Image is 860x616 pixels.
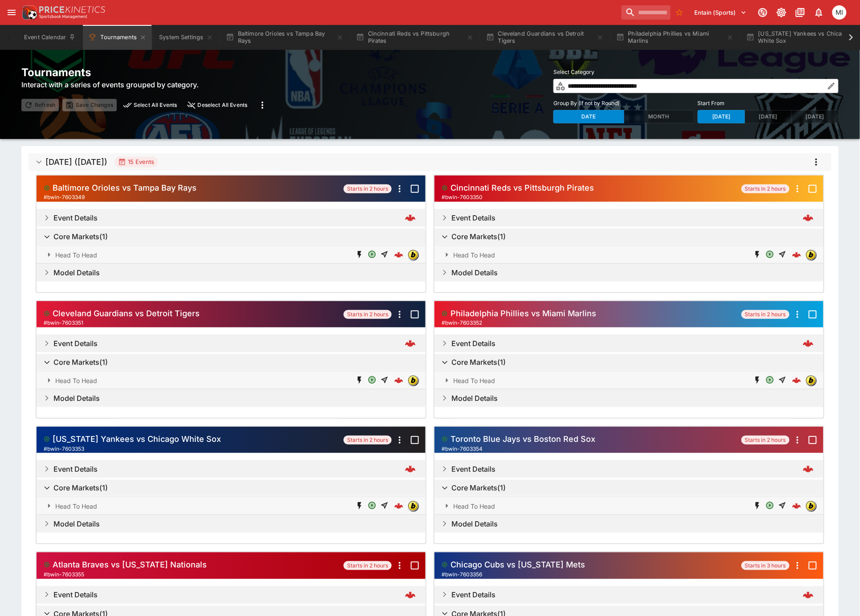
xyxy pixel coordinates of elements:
[611,25,739,50] button: Philadelphia Phillies vs Miami Marlins
[405,464,416,474] img: logo-cerberus--red.svg
[44,562,50,568] svg: Open
[254,97,270,113] button: more
[367,375,377,386] span: [missing translation: 'screens.event.pricing.market.type.BettingOpen']
[792,376,801,385] div: 2f023df0-3db5-48a5-bc15-7b26d70f826c
[434,371,823,389] button: Expand
[53,268,100,277] h6: Model Details
[44,310,50,317] svg: Open
[434,246,823,264] button: Expand
[394,250,403,259] div: 31298576-c24b-4e05-857c-e503c681e19e
[19,25,81,50] button: Event Calendar
[450,434,595,444] h5: Toronto Blue Jays vs Boston Red Sox
[553,110,624,123] button: Date
[450,183,594,193] h5: Cincinnati Reds vs Pittsburgh Pirates
[354,376,365,385] svg: SGM
[53,559,207,570] h5: Atlanta Braves vs [US_STATE] Nationals
[622,5,671,20] input: search
[44,570,84,579] span: # bwin-7603355
[765,501,775,511] span: [missing translation: 'screens.event.pricing.market.type.BettingOpen']
[392,306,408,322] button: more
[394,250,403,259] img: logo-cerberus--red.svg
[120,99,181,111] button: preview
[53,483,108,493] h6: Core Markets ( 1 )
[790,306,806,322] button: more
[765,375,775,384] svg: Open
[394,376,403,385] div: d2f07bbe-add5-45b8-b8d5-3a3bd4fb8cf4
[450,308,596,318] h5: Philadelphia Phillies vs Miami Marlins
[453,502,495,511] p: Head To Head
[442,193,483,202] span: # bwin-7603350
[154,25,218,50] button: System Settings
[83,25,152,50] button: Tournaments
[765,501,775,510] svg: Open
[408,375,418,385] img: bwin
[792,376,801,385] img: logo-cerberus--red.svg
[790,558,806,574] button: more
[44,436,50,442] svg: Open
[408,501,418,511] div: bwin
[408,249,418,260] div: bwin
[790,432,806,448] button: more
[765,250,775,260] span: [missing translation: 'screens.event.pricing.market.type.BettingOpen']
[442,436,448,442] svg: Open
[44,185,50,191] svg: Open
[44,193,85,202] span: # bwin-7603349
[792,502,801,510] img: logo-cerberus--red.svg
[53,465,98,474] h6: Event Details
[37,586,426,604] button: Expand
[745,110,792,123] button: [DATE]
[451,465,496,474] h6: Event Details
[29,153,831,171] button: [DATE] ([DATE])15 Eventsmore
[765,375,775,386] span: [missing translation: 'screens.event.pricing.market.type.BettingOpen']
[806,501,816,511] img: bwin
[803,464,814,474] img: logo-cerberus--red.svg
[453,376,495,385] p: Head To Head
[4,4,20,20] button: open drawer
[434,209,823,227] button: Expand
[803,464,814,474] div: fc86ff82-6bc7-4f65-8858-6a8a63217e6e
[806,250,816,260] img: bwin
[553,97,694,110] label: Group By (if not by Round)
[392,181,408,197] button: more
[832,5,847,20] div: michael.wilczynski
[806,249,816,260] div: bwin
[806,501,816,511] div: bwin
[481,25,609,50] button: Cleveland Guardians vs Detroit Tigers
[53,183,197,193] h5: Baltimore Orioles vs Tampa Bay Rays
[379,250,390,260] span: Straight
[402,335,418,351] a: e8017f8e-3438-4d07-a783-13b7047f29aa
[184,99,251,111] button: close
[450,559,585,570] h5: Chicago Cubs vs [US_STATE] Mets
[830,3,849,22] button: michael.wilczynski
[392,248,406,262] a: 31298576-c24b-4e05-857c-e503c681e19e
[405,590,416,600] div: 594ca147-fb71-470f-a799-d9955759d161
[394,376,403,385] img: logo-cerberus--red.svg
[800,461,816,477] a: fc86ff82-6bc7-4f65-8858-6a8a63217e6e
[367,250,377,259] svg: Open
[37,264,426,281] button: Expand
[37,371,426,389] button: Expand
[777,375,788,386] span: Straight
[405,464,416,474] div: 21dccd74-9e1d-48e6-91ef-72c44f017942
[442,570,482,579] span: # bwin-7603356
[394,502,403,510] div: 1a213f26-b835-46f8-bd73-8dc12636a576
[351,25,479,50] button: Cincinnati Reds vs Pittsburgh Pirates
[765,250,775,259] svg: Open
[741,184,790,193] span: Starts in 2 hours
[45,157,107,167] h5: [DATE] ([DATE])
[803,590,814,600] div: ad7ac21c-5a4c-4840-914d-8c8c1e4971d5
[434,460,823,478] button: Expand
[221,25,349,50] button: Baltimore Orioles vs Tampa Bay Rays
[451,394,498,403] h6: Model Details
[553,110,694,123] div: Group By (if not by Round)
[53,308,200,318] h5: Cleveland Guardians vs Detroit Tigers
[379,375,390,386] span: Straight
[800,587,816,603] a: ad7ac21c-5a4c-4840-914d-8c8c1e4971d5
[344,561,392,570] span: Starts in 2 hours
[37,515,426,533] button: Expand
[806,375,816,385] img: bwin
[20,4,37,21] img: PriceKinetics Logo
[394,502,403,510] img: logo-cerberus--red.svg
[21,79,270,90] h6: Interact with a series of events grouped by category.
[451,519,498,529] h6: Model Details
